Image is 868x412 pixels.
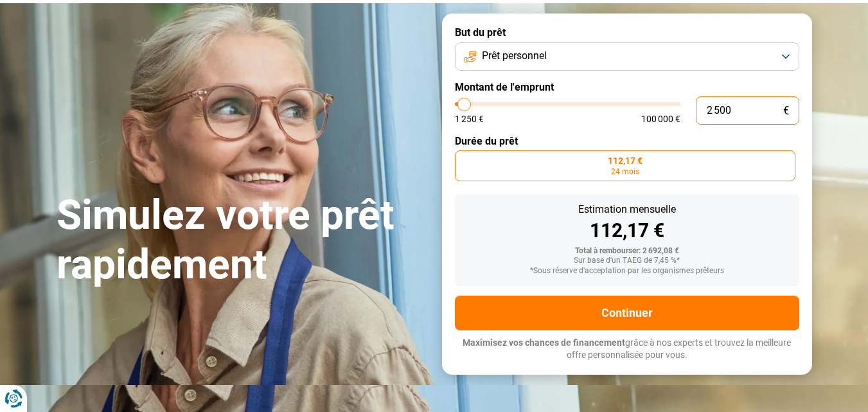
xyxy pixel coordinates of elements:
div: Sur base d'un TAEG de 7,45 %* [465,256,789,265]
label: Montant de l'emprunt [455,81,799,93]
span: 100 000 € [641,114,680,123]
button: Prêt personnel [455,42,799,71]
p: grâce à nos experts et trouvez la meilleure offre personnalisée pour vous. [455,337,799,362]
label: Durée du prêt [455,135,799,147]
div: Estimation mensuelle [465,204,789,215]
span: Prêt personnel [482,49,547,63]
span: 24 mois [611,168,639,175]
h1: Simulez votre prêt rapidement [57,191,427,290]
div: *Sous réserve d'acceptation par les organismes prêteurs [465,267,789,276]
span: € [783,105,789,116]
span: 1 250 € [455,114,484,123]
span: Maximisez vos chances de financement [463,337,625,348]
button: Continuer [455,296,799,330]
label: But du prêt [455,26,799,39]
div: Total à rembourser: 2 692,08 € [465,247,789,256]
span: 112,17 € [608,156,642,165]
div: 112,17 € [465,221,789,240]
